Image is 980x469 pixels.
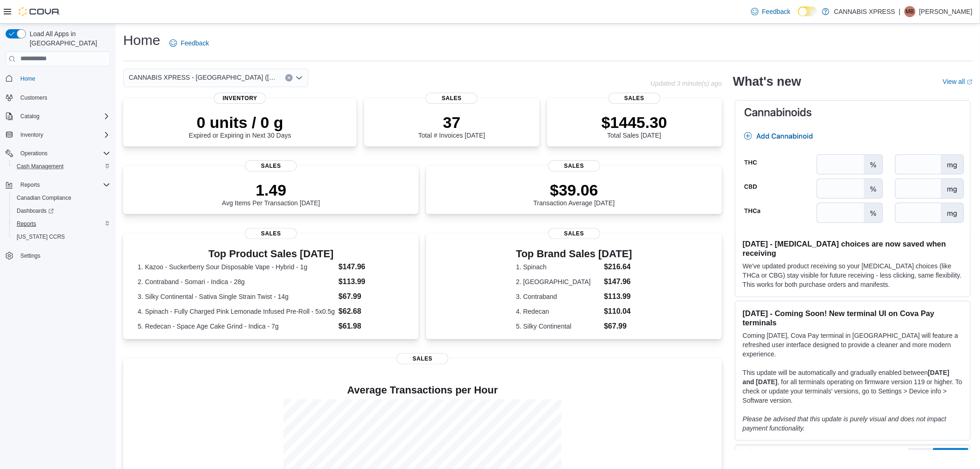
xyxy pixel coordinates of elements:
span: Customers [17,92,110,103]
span: Sales [609,93,660,104]
p: $1445.30 [602,113,667,132]
span: Canadian Compliance [13,192,110,203]
strong: [DATE] and [DATE] [743,369,949,386]
span: Inventory [17,129,110,140]
p: Updated 3 minute(s) ago [651,80,722,87]
p: 0 units / 0 g [189,113,291,132]
button: Catalog [17,111,43,122]
dd: $216.64 [604,261,632,273]
dd: $61.98 [339,321,404,332]
dt: 4. Spinach - Fully Charged Pink Lemonade Infused Pre-Roll - 5x0.5g [138,307,335,316]
a: [US_STATE] CCRS [13,231,69,242]
span: Reports [17,220,36,228]
button: Customers [2,91,114,104]
span: Feedback [762,7,791,16]
span: Reports [13,218,110,229]
span: Reports [17,179,110,190]
span: Dashboards [13,205,110,216]
input: Dark Mode [798,6,817,16]
dt: 5. Silky Continental [516,322,600,331]
button: Reports [17,179,44,190]
button: Reports [2,178,114,191]
div: Total # Invoices [DATE] [418,113,485,139]
span: Dashboards [17,207,54,215]
button: Settings [2,249,114,262]
span: Sales [245,160,297,171]
p: | [899,6,901,17]
span: Inventory [214,93,266,104]
dd: $62.68 [339,306,404,317]
a: Customers [17,92,51,103]
em: Please be advised that this update is purely visual and does not impact payment functionality. [743,415,947,432]
a: Dashboards [9,204,114,217]
a: Feedback [166,34,213,52]
h3: Top Product Sales [DATE] [138,248,404,260]
span: Cash Management [17,163,63,170]
a: Feedback [748,2,794,21]
span: Canadian Compliance [17,194,71,202]
button: [US_STATE] CCRS [9,230,114,243]
span: Sales [245,228,297,239]
p: This update will be automatically and gradually enabled between , for all terminals operating on ... [743,368,963,405]
dd: $113.99 [604,291,632,302]
dd: $110.04 [604,306,632,317]
a: Cash Management [13,161,67,172]
h1: Home [123,31,160,50]
button: Catalog [2,110,114,123]
span: CANNABIS XPRESS - [GEOGRAPHIC_DATA] ([GEOGRAPHIC_DATA]) [129,72,276,83]
button: Cash Management [9,160,114,173]
span: Washington CCRS [13,231,110,242]
button: Home [2,72,114,85]
span: Operations [17,148,110,159]
span: Catalog [20,113,39,120]
h3: [DATE] - Coming Soon! New terminal UI on Cova Pay terminals [743,309,963,327]
h3: [DATE] - [MEDICAL_DATA] choices are now saved when receiving [743,239,963,258]
dd: $147.96 [604,276,632,287]
span: Sales [396,353,448,364]
p: 37 [418,113,485,132]
button: Reports [9,217,114,230]
dt: 1. Spinach [516,262,600,272]
span: Home [17,73,110,84]
button: Operations [2,147,114,160]
a: Home [17,73,39,84]
dt: 4. Redecan [516,307,600,316]
span: Sales [426,93,477,104]
dd: $147.96 [339,261,404,273]
nav: Complex example [6,68,110,287]
h3: Top Brand Sales [DATE] [516,248,632,260]
div: Avg Items Per Transaction [DATE] [222,181,320,207]
p: 1.49 [222,181,320,199]
p: [PERSON_NAME] [919,6,973,17]
div: Total Sales [DATE] [602,113,667,139]
dt: 5. Redecan - Space Age Cake Grind - Indica - 7g [138,322,335,331]
span: [US_STATE] CCRS [17,233,65,241]
div: Maggie Baillargeon [905,6,916,17]
img: Cova [19,7,60,16]
dt: 2. Contraband - Somari - Indica - 28g [138,277,335,286]
dt: 3. Contraband [516,292,600,301]
dd: $67.99 [604,321,632,332]
span: Customers [20,94,47,101]
p: CANNABIS XPRESS [834,6,895,17]
span: Settings [17,250,110,261]
span: Dark Mode [798,16,798,17]
span: Feedback [181,38,209,48]
button: Operations [17,148,51,159]
dd: $67.99 [339,291,404,302]
svg: External link [967,79,973,85]
h2: What's new [733,74,801,89]
a: Canadian Compliance [13,192,75,203]
span: Sales [548,160,600,171]
dt: 1. Kazoo - Suckerberry Sour Disposable Vape - Hybrid - 1g [138,262,335,272]
dt: 2. [GEOGRAPHIC_DATA] [516,277,600,286]
button: Inventory [2,128,114,141]
h4: Average Transactions per Hour [131,385,715,396]
span: Home [20,75,35,82]
span: Inventory [20,131,43,139]
a: Reports [13,218,40,229]
span: Cash Management [13,161,110,172]
div: Transaction Average [DATE] [534,181,615,207]
span: Catalog [17,111,110,122]
button: Open list of options [295,74,303,82]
